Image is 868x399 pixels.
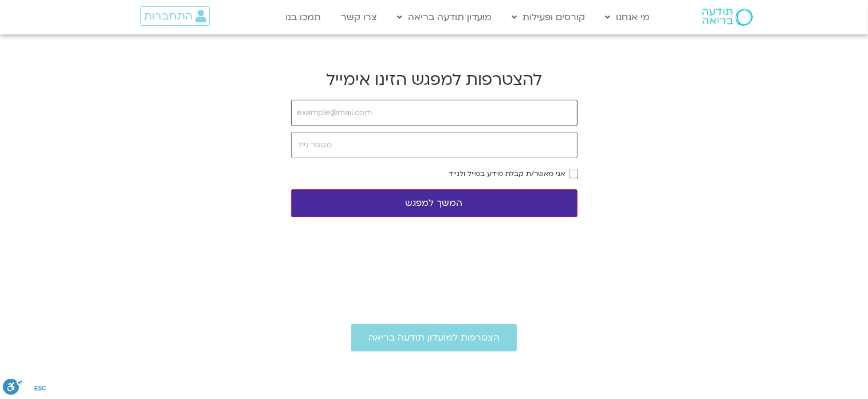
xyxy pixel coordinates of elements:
input: מספר נייד [291,132,578,158]
a: צרו קשר [335,6,383,28]
h2: להצטרפות למפגש הזינו אימייל [291,69,578,91]
a: מי אנחנו [600,6,656,28]
a: תמכו בנו [280,6,327,28]
span: התחברות [144,10,193,22]
a: התחברות [140,6,210,26]
a: הצטרפות למועדון תודעה בריאה [351,324,517,351]
button: המשך למפגש [291,189,578,217]
span: הצטרפות למועדון תודעה בריאה [368,332,500,343]
input: example@mail.com [291,100,578,126]
a: מועדון תודעה בריאה [391,6,498,28]
a: קורסים ופעילות [506,6,591,28]
label: אני מאשר/ת קבלת מידע במייל ולנייד [449,170,565,178]
img: תודעה בריאה [702,9,753,26]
